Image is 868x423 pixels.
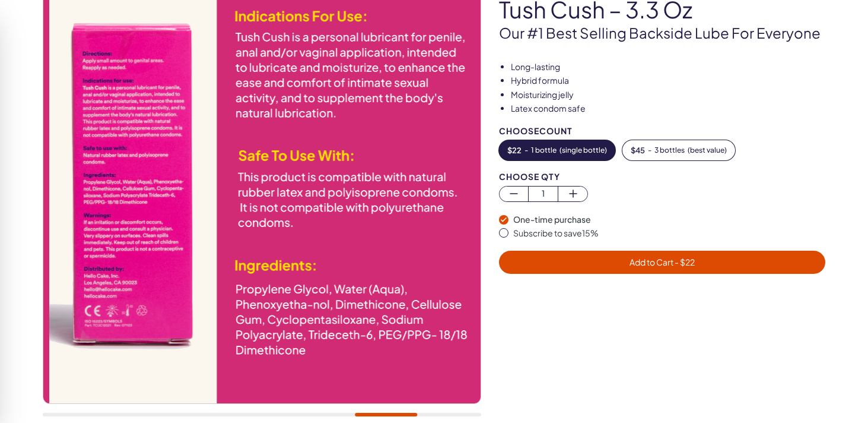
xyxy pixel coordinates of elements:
span: Add to Cart [629,257,695,267]
span: $ 22 [507,146,522,154]
div: Choose Count [499,127,826,135]
li: Long-lasting [511,61,826,73]
button: Add to Cart - $22 [499,251,826,274]
button: - [499,140,615,160]
span: ( single bottle ) [559,146,607,154]
li: Moisturizing jelly [511,89,826,101]
li: Hybrid formula [511,75,826,87]
div: Subscribe to save 15 % [513,228,826,239]
div: One-time purchase [513,214,826,226]
span: 3 bottles [654,146,685,154]
button: - [622,140,735,160]
span: - $ 22 [673,257,695,267]
span: ( best value ) [688,146,727,154]
p: Our #1 best selling backside lube for everyone [499,23,826,43]
span: 1 [529,187,558,200]
span: $ 45 [631,146,645,154]
li: Latex condom safe [511,103,826,115]
div: Choose Qty [499,172,826,181]
span: 1 bottle [531,146,557,154]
